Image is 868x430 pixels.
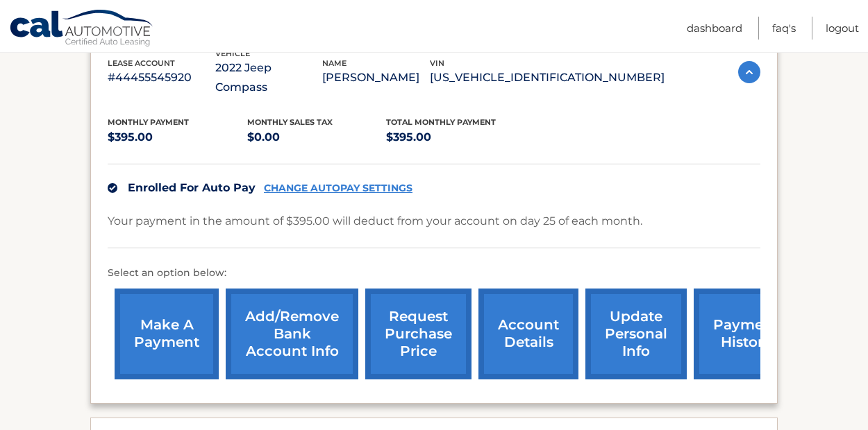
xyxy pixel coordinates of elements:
p: #44455545920 [108,68,215,87]
p: $395.00 [108,128,247,147]
span: Monthly sales Tax [247,117,333,127]
a: payment history [694,289,798,379]
p: 2022 Jeep Compass [215,58,323,97]
img: check.svg [108,183,117,193]
a: update personal info [585,289,687,379]
p: $395.00 [386,128,526,147]
span: vehicle [215,49,250,58]
a: FAQ's [772,17,796,40]
a: Cal Automotive [9,9,155,49]
span: Total Monthly Payment [386,117,496,127]
span: vin [430,58,444,68]
span: name [322,58,347,68]
a: Dashboard [687,17,742,40]
p: [PERSON_NAME] [322,68,430,87]
img: accordion-active.svg [738,61,760,83]
p: $0.00 [247,128,387,147]
a: Logout [826,17,859,40]
span: lease account [108,58,175,68]
a: request purchase price [365,289,471,379]
a: make a payment [115,289,219,379]
a: CHANGE AUTOPAY SETTINGS [264,182,412,194]
p: Select an option below: [108,265,760,282]
span: Enrolled For Auto Pay [128,181,256,194]
a: account details [478,289,578,379]
span: Monthly Payment [108,117,189,127]
a: Add/Remove bank account info [226,289,358,379]
p: Your payment in the amount of $395.00 will deduct from your account on day 25 of each month. [108,212,642,231]
p: [US_VEHICLE_IDENTIFICATION_NUMBER] [430,68,665,87]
